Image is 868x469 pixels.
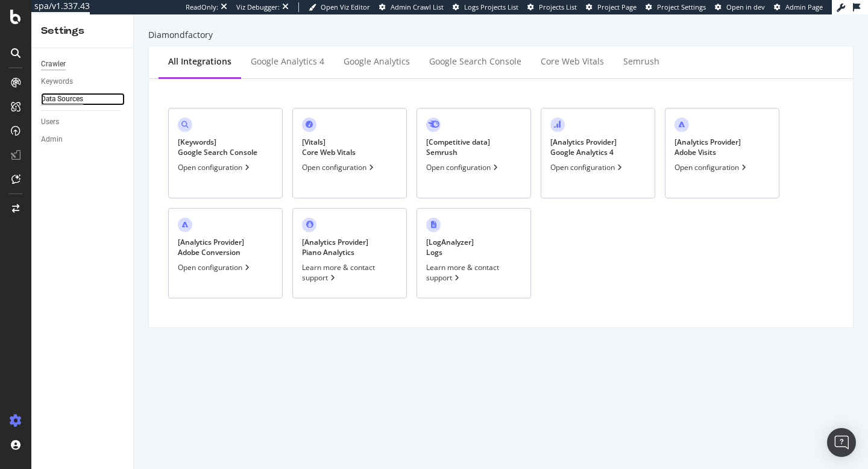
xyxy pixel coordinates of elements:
[41,116,59,128] div: Users
[148,29,854,41] div: Diamondfactory
[785,2,823,11] span: Admin Page
[646,2,706,12] a: Project Settings
[391,2,444,11] span: Admin Crawl List
[539,2,577,11] span: Projects List
[41,75,125,88] a: Keywords
[302,137,356,157] div: [ Vitals ] Core Web Vitals
[302,237,368,257] div: [ Analytics Provider ] Piano Analytics
[586,2,637,12] a: Project Page
[675,162,749,172] div: Open configuration
[41,58,125,71] a: Crawler
[41,93,83,105] div: Data Sources
[236,2,280,12] div: Viz Debugger:
[426,162,500,172] div: Open configuration
[251,55,324,68] div: Google Analytics 4
[379,2,444,12] a: Admin Crawl List
[426,262,521,283] div: Learn more & contact support
[344,55,410,68] div: Google Analytics
[426,137,490,157] div: [ Competitive data ] Semrush
[527,2,577,12] a: Projects List
[623,55,659,68] div: Semrush
[429,55,521,68] div: Google Search Console
[827,428,856,457] div: Open Intercom Messenger
[186,2,218,12] div: ReadOnly:
[675,137,741,157] div: [ Analytics Provider ] Adobe Visits
[41,93,125,105] a: Data Sources
[41,58,66,71] div: Crawler
[464,2,518,11] span: Logs Projects List
[657,2,706,11] span: Project Settings
[41,75,73,88] div: Keywords
[550,137,617,157] div: [ Analytics Provider ] Google Analytics 4
[302,262,397,283] div: Learn more & contact support
[178,237,244,257] div: [ Analytics Provider ] Adobe Conversion
[178,262,252,272] div: Open configuration
[41,24,124,38] div: Settings
[774,2,823,12] a: Admin Page
[309,2,370,12] a: Open Viz Editor
[541,55,604,68] div: Core Web Vitals
[41,133,125,146] a: Admin
[41,116,125,128] a: Users
[302,162,376,172] div: Open configuration
[178,137,257,157] div: [ Keywords ] Google Search Console
[453,2,518,12] a: Logs Projects List
[550,162,624,172] div: Open configuration
[726,2,765,11] span: Open in dev
[41,133,63,146] div: Admin
[597,2,637,11] span: Project Page
[426,237,474,257] div: [ LogAnalyzer ] Logs
[168,55,231,68] div: All integrations
[715,2,765,12] a: Open in dev
[178,162,252,172] div: Open configuration
[321,2,370,11] span: Open Viz Editor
